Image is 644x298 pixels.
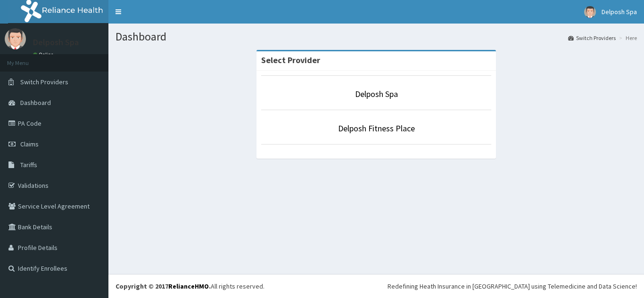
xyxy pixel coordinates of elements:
[355,89,398,99] a: Delposh Spa
[20,161,37,169] span: Tariffs
[261,55,320,65] strong: Select Provider
[602,8,637,16] span: Delposh Spa
[568,34,616,42] a: Switch Providers
[108,274,644,298] footer: All rights reserved.
[338,123,415,134] a: Delposh Fitness Place
[116,31,637,43] h1: Dashboard
[388,282,637,291] div: Redefining Heath Insurance in [GEOGRAPHIC_DATA] using Telemedicine and Data Science!
[584,6,596,18] img: User Image
[20,98,51,107] span: Dashboard
[168,282,209,290] a: RelianceHMO
[33,38,79,47] p: Delposh Spa
[116,282,211,290] strong: Copyright © 2017 .
[5,28,26,49] img: User Image
[20,140,39,148] span: Claims
[20,78,68,86] span: Switch Providers
[33,51,56,58] a: Online
[617,34,637,42] li: Here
